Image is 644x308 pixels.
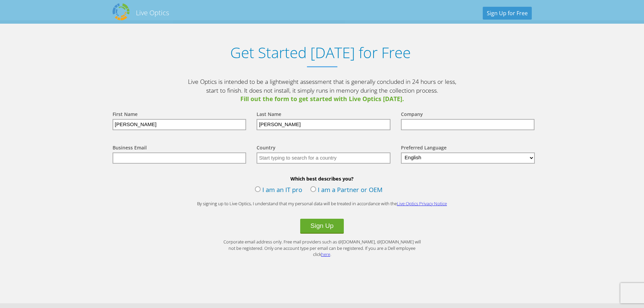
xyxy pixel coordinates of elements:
[113,111,138,119] label: First Name
[310,185,383,195] label: I am a Partner or OEM
[321,251,330,257] a: here
[300,219,343,234] button: Sign Up
[483,7,532,20] a: Sign Up for Free
[187,77,457,103] p: Live Optics is intended to be a lightweight assessment that is generally concluded in 24 hours or...
[401,144,447,152] label: Preferred Language
[187,95,457,103] span: Fill out the form to get started with Live Optics [DATE].
[397,200,447,207] a: Live Optics Privacy Notice
[136,8,169,17] h2: Live Optics
[221,239,424,258] p: Corporate email address only. Free mail providers such as @[DOMAIN_NAME], @[DOMAIN_NAME] will not...
[187,200,457,207] p: By signing up to Live Optics, I understand that my personal data will be treated in accordance wi...
[401,111,423,119] label: Company
[106,44,535,61] h1: Get Started [DATE] for Free
[113,144,147,152] label: Business Email
[257,144,276,152] label: Country
[257,111,281,119] label: Last Name
[113,3,129,20] img: Dell Dpack
[106,175,539,182] b: Which best describes you?
[257,152,390,164] input: Start typing to search for a country
[255,185,302,195] label: I am an IT pro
